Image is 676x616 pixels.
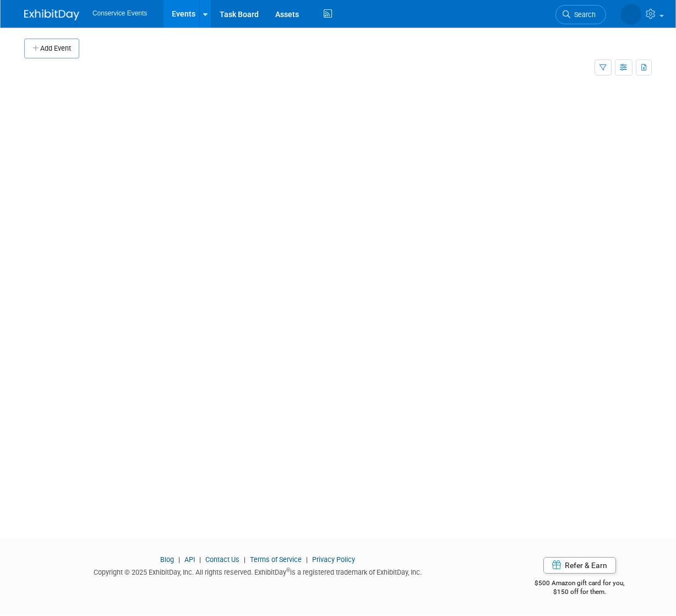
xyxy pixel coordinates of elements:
[24,39,79,58] button: Add Event
[24,9,79,20] img: ExhibitDay
[303,555,310,564] span: |
[160,555,174,564] a: Blog
[241,555,248,564] span: |
[205,555,239,564] a: Contact Us
[508,571,652,597] div: $500 Amazon gift card for you,
[24,565,491,577] div: Copyright © 2025 ExhibitDay, Inc. All rights reserved. ExhibitDay is a registered trademark of Ex...
[508,587,652,597] div: $150 off for them.
[286,567,290,573] sup: ®
[184,555,195,564] a: API
[197,555,204,564] span: |
[92,9,147,17] span: Conservice Events
[555,5,606,24] a: Search
[312,555,355,564] a: Privacy Policy
[176,555,183,564] span: |
[543,557,616,574] a: Refer & Earn
[620,4,641,25] img: Amiee Griffey
[570,10,596,19] span: Search
[250,555,302,564] a: Terms of Service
